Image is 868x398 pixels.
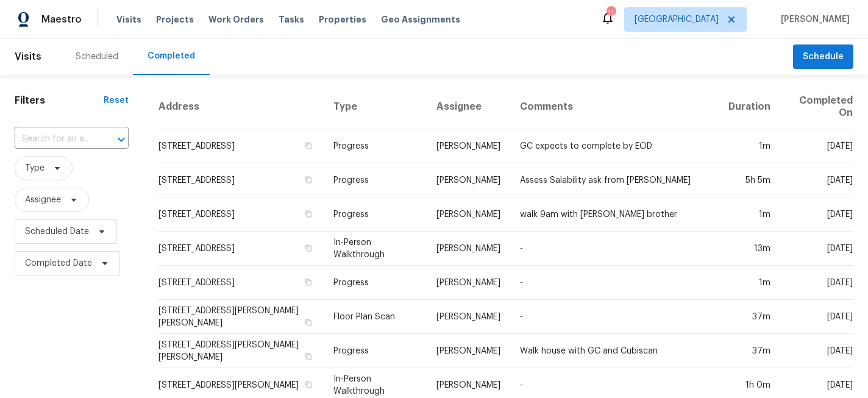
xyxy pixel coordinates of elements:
span: Tasks [279,15,304,24]
button: Copy Address [303,140,314,151]
span: Maestro [41,13,82,26]
td: - [510,300,719,334]
button: Copy Address [303,379,314,390]
div: Completed [148,50,195,62]
th: Duration [719,85,780,129]
span: Type [25,162,44,174]
td: [PERSON_NAME] [427,163,510,197]
td: 1m [719,129,780,163]
button: Open [113,131,130,148]
td: In-Person Walkthrough [324,232,427,266]
div: Scheduled [76,51,118,63]
span: [GEOGRAPHIC_DATA] [635,13,719,26]
button: Copy Address [303,277,314,288]
span: Visits [15,43,41,70]
td: [PERSON_NAME] [427,232,510,266]
td: Walk house with GC and Cubiscan [510,334,719,368]
button: Copy Address [303,208,314,219]
td: [PERSON_NAME] [427,129,510,163]
td: Assess Salability ask from [PERSON_NAME] [510,163,719,197]
button: Schedule [793,44,853,69]
th: Assignee [427,85,510,129]
td: [STREET_ADDRESS] [158,129,324,163]
td: walk 9am with [PERSON_NAME] brother [510,197,719,232]
td: Progress [324,266,427,300]
input: Search for an address... [15,130,94,149]
th: Comments [510,85,719,129]
td: [DATE] [780,300,853,334]
td: 1m [719,197,780,232]
span: Scheduled Date [25,226,89,238]
td: [DATE] [780,266,853,300]
td: Progress [324,197,427,232]
td: - [510,232,719,266]
span: Work Orders [208,13,264,26]
td: [STREET_ADDRESS] [158,197,324,232]
td: [STREET_ADDRESS] [158,232,324,266]
td: [DATE] [780,197,853,232]
td: [DATE] [780,232,853,266]
span: [PERSON_NAME] [776,13,850,26]
span: Visits [116,13,141,26]
td: - [510,266,719,300]
td: 37m [719,300,780,334]
td: Floor Plan Scan [324,300,427,334]
td: 37m [719,334,780,368]
td: [DATE] [780,129,853,163]
td: [DATE] [780,163,853,197]
span: Projects [156,13,194,26]
th: Type [324,85,427,129]
span: Assignee [25,194,61,206]
td: [DATE] [780,334,853,368]
button: Copy Address [303,351,314,362]
td: [PERSON_NAME] [427,266,510,300]
td: 13m [719,232,780,266]
th: Address [158,85,324,129]
td: 5h 5m [719,163,780,197]
button: Copy Address [303,243,314,254]
span: Geo Assignments [381,13,460,26]
td: [PERSON_NAME] [427,300,510,334]
h1: Filters [15,94,104,107]
td: Progress [324,334,427,368]
td: 1m [719,266,780,300]
td: [STREET_ADDRESS][PERSON_NAME][PERSON_NAME] [158,334,324,368]
button: Copy Address [303,317,314,328]
td: Progress [324,163,427,197]
td: [STREET_ADDRESS] [158,266,324,300]
td: [STREET_ADDRESS] [158,163,324,197]
div: Reset [104,94,129,107]
td: [STREET_ADDRESS][PERSON_NAME][PERSON_NAME] [158,300,324,334]
th: Completed On [780,85,853,129]
td: [PERSON_NAME] [427,334,510,368]
td: GC expects to complete by EOD [510,129,719,163]
div: 11 [607,7,615,20]
td: [PERSON_NAME] [427,197,510,232]
span: Properties [319,13,366,26]
button: Copy Address [303,174,314,185]
span: Completed Date [25,257,92,269]
span: Schedule [803,49,844,65]
td: Progress [324,129,427,163]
